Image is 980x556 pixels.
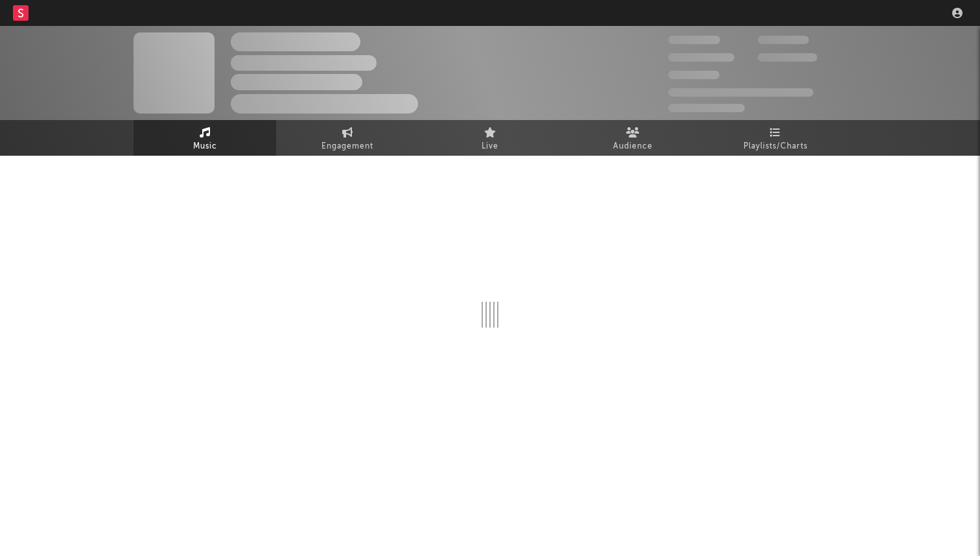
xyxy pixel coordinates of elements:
span: Playlists/Charts [743,139,808,154]
span: 50,000,000 [668,53,734,62]
span: Engagement [321,139,373,154]
span: 300,000 [668,36,720,44]
a: Live [419,120,561,156]
a: Playlists/Charts [704,120,846,156]
span: Jump Score: 85.0 [668,104,745,112]
span: Audience [613,139,653,154]
a: Audience [561,120,704,156]
span: 1,000,000 [758,53,817,62]
a: Engagement [276,120,419,156]
span: Music [193,139,217,154]
span: 50,000,000 Monthly Listeners [668,88,813,97]
span: 100,000 [758,36,809,44]
a: Music [134,120,276,156]
span: Live [482,139,498,154]
span: 100,000 [668,71,719,79]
